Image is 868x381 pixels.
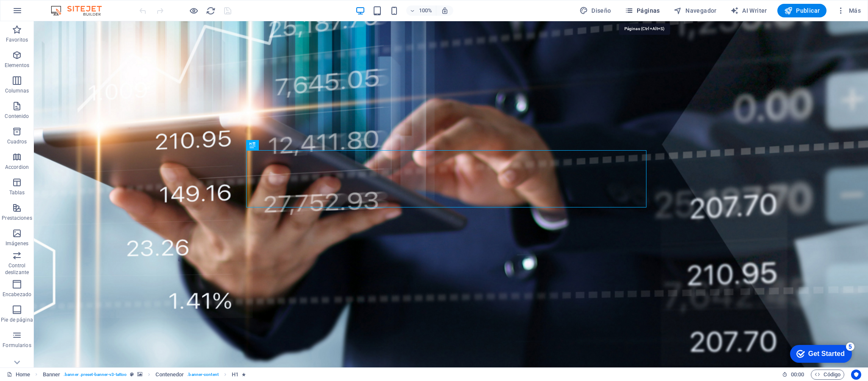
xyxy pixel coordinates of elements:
[205,6,216,16] button: reload
[2,215,32,221] p: Prestaciones
[837,6,861,15] span: Más
[6,36,28,43] p: Favoritos
[6,240,28,247] p: Imágenes
[49,6,112,16] img: Editor Logo
[784,6,820,15] span: Publicar
[791,370,804,380] span: 00 00
[782,370,804,380] h6: Tiempo de la sesión
[777,4,827,17] button: Publicar
[3,291,31,298] p: Encabezado
[5,164,29,171] p: Accordion
[625,6,660,15] span: Páginas
[851,370,861,380] button: Usercentrics
[5,62,29,69] p: Elementos
[189,6,199,16] button: Haz clic para salir del modo de previsualización y seguir editando
[61,2,69,10] div: 5
[670,4,720,17] button: Navegador
[1,317,33,323] p: Pie de página
[811,370,844,380] button: Código
[155,370,184,380] span: Haz clic para seleccionar y doble clic para editar
[7,138,27,145] p: Cuadros
[5,4,67,22] div: Get Started 5 items remaining, 0% complete
[137,372,142,377] i: Este elemento contiene un fondo
[441,7,449,14] i: Al redimensionar, ajustar el nivel de zoom automáticamente para ajustarse al dispositivo elegido.
[23,9,59,17] div: Get Started
[64,370,127,380] span: . banner .preset-banner-v3-tattoo
[674,6,717,15] span: Navegador
[419,6,433,16] h6: 100%
[5,87,29,94] p: Columnas
[232,370,238,380] span: Haz clic para seleccionar y doble clic para editar
[130,372,134,377] i: Este elemento es un preajuste personalizable
[3,342,31,349] p: Formularios
[206,6,216,16] i: Volver a cargar página
[727,4,771,17] button: AI Writer
[5,113,29,120] p: Contenido
[576,4,615,17] button: Diseño
[576,4,615,17] div: Diseño (Ctrl+Alt+Y)
[621,4,663,17] button: Páginas
[815,370,840,380] span: Código
[43,370,61,380] span: Haz clic para seleccionar y doble clic para editar
[580,6,611,15] span: Diseño
[797,371,798,378] span: :
[187,370,218,380] span: . banner-content
[730,6,767,15] span: AI Writer
[406,6,436,16] button: 100%
[43,370,246,380] nav: breadcrumb
[9,189,25,196] p: Tablas
[242,372,246,377] i: El elemento contiene una animación
[833,4,864,17] button: Más
[7,370,30,380] a: Haz clic para cancelar la selección y doble clic para abrir páginas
